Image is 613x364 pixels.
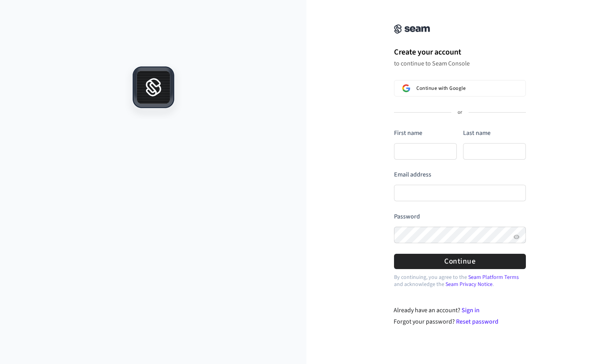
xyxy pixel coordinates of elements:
label: Last name [463,129,491,137]
div: Forgot your password? [394,317,526,326]
label: Email address [394,170,431,179]
button: Show password [512,232,521,242]
div: Already have an account? [394,306,526,315]
span: Continue with Google [416,85,465,91]
h1: Create your account [394,46,526,58]
a: Reset password [456,317,498,326]
a: Sign in [462,306,480,315]
button: Sign in with GoogleContinue with Google [394,80,526,96]
p: By continuing, you agree to the and acknowledge the . [394,274,526,288]
button: Continue [394,254,526,269]
p: to continue to Seam Console [394,60,526,67]
a: Seam Platform Terms [468,273,519,281]
label: Password [394,212,420,221]
img: Seam Console [394,24,430,34]
p: or [458,109,462,116]
label: First name [394,129,422,137]
img: Sign in with Google [402,84,410,92]
a: Seam Privacy Notice [445,280,493,288]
